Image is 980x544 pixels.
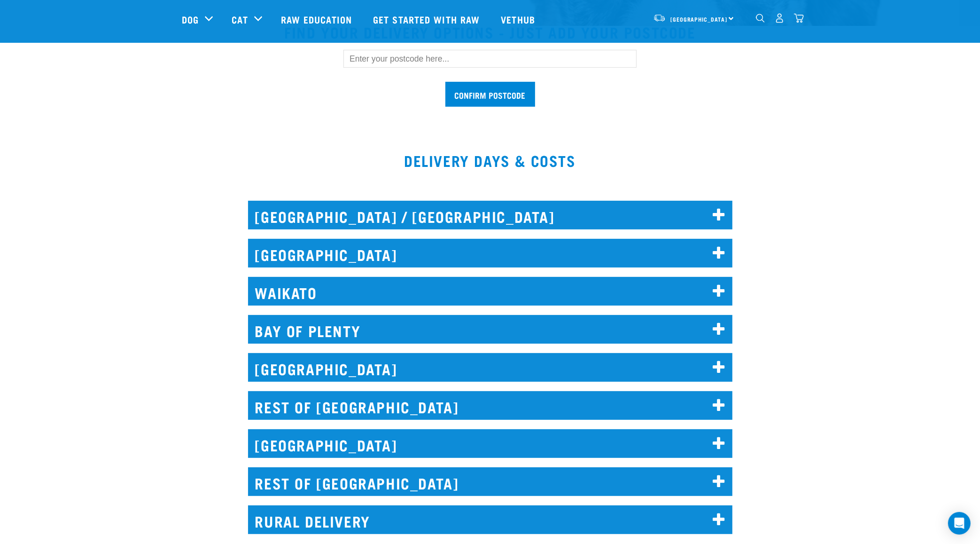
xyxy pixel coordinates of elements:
[248,429,732,458] h2: [GEOGRAPHIC_DATA]
[182,12,199,26] a: Dog
[948,512,971,535] div: Open Intercom Messenger
[445,82,535,107] input: Confirm postcode
[775,13,785,23] img: user.png
[232,12,248,26] a: Cat
[794,13,804,23] img: home-icon@2x.png
[248,239,732,268] h2: [GEOGRAPHIC_DATA]
[248,315,732,344] h2: BAY OF PLENTY
[670,17,727,21] span: [GEOGRAPHIC_DATA]
[248,467,732,496] h2: REST OF [GEOGRAPHIC_DATA]
[756,14,765,23] img: home-icon-1@2x.png
[491,0,547,38] a: Vethub
[248,505,732,534] h2: RURAL DELIVERY
[248,201,732,229] h2: [GEOGRAPHIC_DATA] / [GEOGRAPHIC_DATA]
[653,14,666,22] img: van-moving.png
[364,0,491,38] a: Get started with Raw
[272,0,364,38] a: Raw Education
[343,50,637,68] input: Enter your postcode here...
[248,391,732,420] h2: REST OF [GEOGRAPHIC_DATA]
[248,277,732,306] h2: WAIKATO
[248,353,732,382] h2: [GEOGRAPHIC_DATA]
